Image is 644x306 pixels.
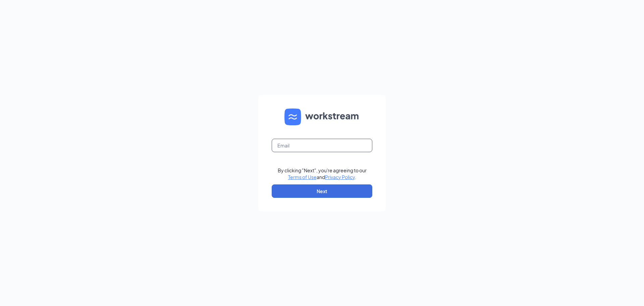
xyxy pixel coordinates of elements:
[325,174,355,180] a: Privacy Policy
[272,184,372,198] button: Next
[288,174,317,180] a: Terms of Use
[284,108,360,125] img: WS logo and Workstream text
[272,139,372,152] input: Email
[278,167,367,180] div: By clicking "Next", you're agreeing to our and .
